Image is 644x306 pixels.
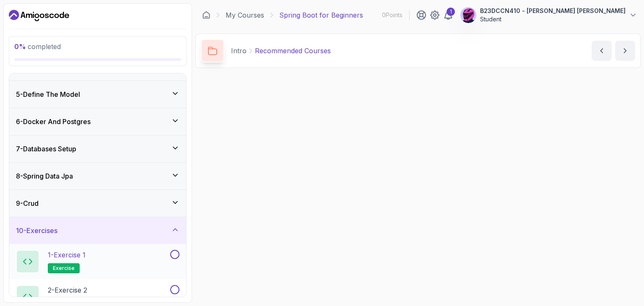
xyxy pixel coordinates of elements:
span: exercise [53,265,75,272]
h3: 6 - Docker And Postgres [16,117,91,127]
p: 0 Points [382,11,402,19]
h3: 10 - Exercises [16,226,57,236]
p: B23DCCN410 - [PERSON_NAME] [PERSON_NAME] [480,7,626,15]
button: 8-Spring Data Jpa [9,163,186,189]
p: 1 - Exercise 1 [48,250,86,260]
button: 1-Exercise 1exercise [16,250,179,273]
a: Dashboard [202,11,210,19]
p: Student [480,15,626,23]
button: user profile imageB23DCCN410 - [PERSON_NAME] [PERSON_NAME]Student [460,7,637,23]
span: 0 % [14,42,26,51]
p: Recommended Courses [255,46,331,56]
span: completed [14,42,61,51]
a: 1 [443,10,453,20]
a: Dashboard [9,9,69,22]
button: 6-Docker And Postgres [9,108,186,135]
img: user profile image [460,7,476,23]
div: 1 [447,8,455,16]
button: 9-Crud [9,190,186,217]
button: 7-Databases Setup [9,135,186,162]
h3: 5 - Define The Model [16,89,80,99]
p: Spring Boot for Beginners [279,10,363,20]
button: next content [615,41,635,61]
p: Intro [231,46,247,56]
h3: 9 - Crud [16,198,39,208]
button: 10-Exercises [9,217,186,244]
a: My Courses [226,10,264,20]
p: 2 - Exercise 2 [48,285,87,295]
h3: 8 - Spring Data Jpa [16,171,73,181]
h3: 7 - Databases Setup [16,144,76,154]
button: previous content [592,41,612,61]
button: 5-Define The Model [9,81,186,108]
